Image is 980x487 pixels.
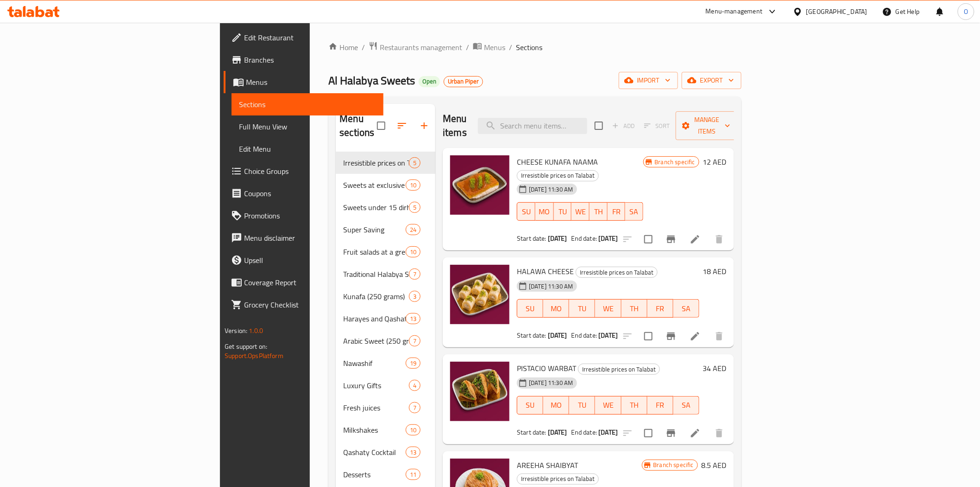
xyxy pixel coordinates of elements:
[571,232,597,244] span: End date:
[244,255,376,266] span: Upsell
[225,340,267,352] span: Get support on:
[406,448,420,457] span: 13
[517,170,598,181] span: Irresistible prices on Talabat
[703,265,727,278] h6: 18 AED
[343,291,409,302] span: Kunafa (250 grams)
[343,335,409,346] div: Arabic Sweet (250 grams)
[677,302,696,315] span: SA
[343,269,409,280] span: Traditional Halabya Sweets
[244,54,376,65] span: Branches
[647,396,673,415] button: FR
[509,42,512,53] li: /
[336,397,435,419] div: Fresh juices7
[244,299,376,310] span: Grocery Checklist
[625,202,643,221] button: SA
[232,93,383,115] a: Sections
[517,458,578,472] span: AREEHA SHAIBYAT
[517,426,547,438] span: Start date:
[224,205,383,227] a: Promotions
[406,426,420,435] span: 10
[336,152,435,174] div: Irresistible prices on Talabat5
[690,331,701,342] a: Edit menu item
[473,41,505,53] a: Menus
[336,263,435,285] div: Traditional Halabya Sweets7
[589,116,609,135] span: Select section
[406,424,421,436] div: items
[622,299,647,318] button: TH
[590,202,608,221] button: TH
[406,248,420,256] span: 10
[406,179,421,191] div: items
[336,374,435,397] div: Luxury Gifts4
[232,138,383,160] a: Edit Menu
[225,325,247,337] span: Version:
[369,41,462,53] a: Restaurants management
[343,224,406,235] span: Super Saving
[244,232,376,243] span: Menu disclaimer
[409,380,421,391] div: items
[639,230,658,249] span: Select to update
[625,398,644,412] span: TH
[525,378,577,387] span: [DATE] 11:30 AM
[224,271,383,294] a: Coverage Report
[569,396,595,415] button: TU
[380,42,462,53] span: Restaurants management
[343,402,409,413] div: Fresh juices
[343,202,409,213] div: Sweets under 15 dirhams
[703,362,727,375] h6: 34 AED
[249,325,263,337] span: 1.0.0
[548,232,567,244] b: [DATE]
[409,270,420,279] span: 7
[450,155,509,215] img: CHEESE KUNAFA NAAMA
[244,277,376,288] span: Coverage Report
[409,202,421,213] div: items
[406,470,420,479] span: 11
[599,398,617,412] span: WE
[343,358,406,369] span: Nawashif
[239,143,376,154] span: Edit Menu
[343,313,406,324] span: Harayes and Qashaty (250 grams)
[443,112,467,140] h2: Menu items
[406,224,421,235] div: items
[608,202,626,221] button: FR
[543,299,569,318] button: MO
[409,337,420,346] span: 7
[466,42,469,53] li: /
[708,228,730,250] button: delete
[244,188,376,199] span: Coupons
[660,325,682,347] button: Branch-specific-item
[343,246,406,257] div: Fruit salads at a great price
[406,313,421,324] div: items
[328,41,741,53] nav: breadcrumb
[703,155,727,168] h6: 12 AED
[409,404,420,412] span: 7
[639,423,658,443] span: Select to update
[517,299,543,318] button: SU
[450,362,509,421] img: PISTACIO WARBAT
[650,461,697,469] span: Branch specific
[343,157,409,168] span: Irresistible prices on Talabat
[517,361,576,375] span: PISTACIO WARBAT
[336,241,435,263] div: Fruit salads at a great price10
[578,364,660,375] div: Irresistible prices on Talabat
[638,119,676,133] span: Select section first
[517,264,574,278] span: HALAWA CHEESE
[571,329,597,341] span: End date:
[336,196,435,218] div: Sweets under 15 dirhams5
[622,396,647,415] button: TH
[625,302,644,315] span: TH
[343,447,406,458] span: Qashaty Cocktail
[569,299,595,318] button: TU
[683,114,730,137] span: Manage items
[647,299,673,318] button: FR
[639,327,658,346] span: Select to update
[702,459,727,472] h6: 8.5 AED
[336,218,435,241] div: Super Saving24
[626,75,671,86] span: import
[478,118,587,134] input: search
